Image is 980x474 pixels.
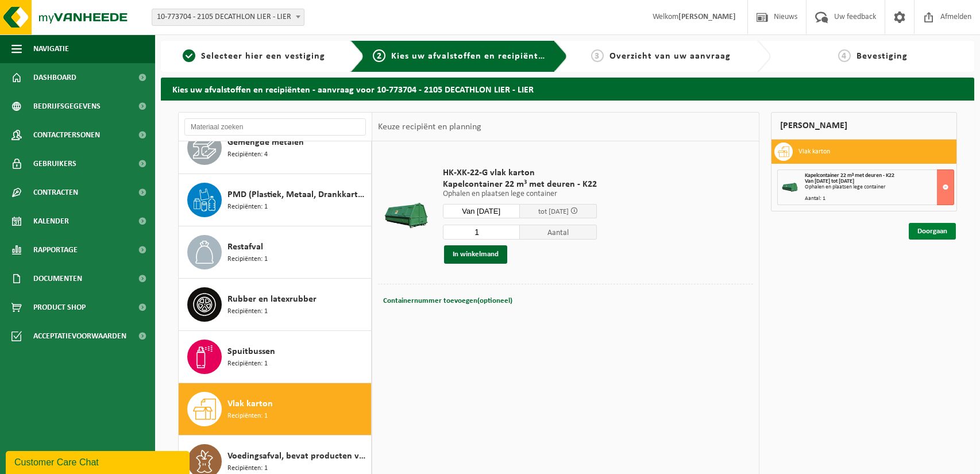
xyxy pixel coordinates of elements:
span: 3 [591,49,604,62]
button: Gemengde metalen Recipiënten: 4 [179,122,372,174]
span: Bedrijfsgegevens [33,92,101,121]
p: Ophalen en plaatsen lege container [443,190,597,198]
button: Containernummer toevoegen(optioneel) [382,293,514,309]
span: Product Shop [33,293,86,322]
span: 4 [838,49,851,62]
button: PMD (Plastiek, Metaal, Drankkartons) (bedrijven) Recipiënten: 1 [179,174,372,226]
span: Containernummer toevoegen(optioneel) [383,297,512,305]
span: Contactpersonen [33,121,100,149]
button: Vlak karton Recipiënten: 1 [179,383,372,436]
button: In winkelmand [444,245,507,264]
button: Restafval Recipiënten: 1 [179,226,372,279]
div: [PERSON_NAME] [771,112,957,140]
span: 2 [373,49,385,62]
input: Selecteer datum [443,204,520,218]
span: PMD (Plastiek, Metaal, Drankkartons) (bedrijven) [227,188,368,202]
span: 10-773704 - 2105 DECATHLON LIER - LIER [152,9,304,26]
span: Bevestiging [856,52,908,61]
div: Aantal: 1 [805,196,954,202]
span: Kalender [33,207,69,236]
strong: Van [DATE] tot [DATE] [805,178,854,184]
span: Acceptatievoorwaarden [33,322,126,350]
iframe: chat widget [6,449,192,474]
span: Recipiënten: 4 [227,149,268,160]
span: Recipiënten: 1 [227,306,268,317]
span: Selecteer hier een vestiging [201,52,325,61]
span: Spuitbussen [227,345,275,359]
span: tot [DATE] [538,208,569,215]
span: Gebruikers [33,149,76,178]
span: Gemengde metalen [227,136,304,149]
span: Rubber en latexrubber [227,292,317,306]
span: Kapelcontainer 22 m³ met deuren - K22 [805,172,894,179]
span: Dashboard [33,63,76,92]
span: Recipiënten: 1 [227,359,268,369]
span: Recipiënten: 1 [227,202,268,213]
a: Doorgaan [909,223,956,240]
a: 1Selecteer hier een vestiging [167,49,341,63]
h3: Vlak karton [798,142,830,161]
span: Navigatie [33,34,69,63]
span: Voedingsafval, bevat producten van dierlijke oorsprong, onverpakt, categorie 3 [227,449,368,463]
span: Documenten [33,264,82,293]
span: HK-XK-22-G vlak karton [443,167,597,179]
span: Recipiënten: 1 [227,254,268,265]
h2: Kies uw afvalstoffen en recipiënten - aanvraag voor 10-773704 - 2105 DECATHLON LIER - LIER [161,78,974,100]
span: 10-773704 - 2105 DECATHLON LIER - LIER [152,9,304,25]
span: Kapelcontainer 22 m³ met deuren - K22 [443,179,597,190]
span: Rapportage [33,236,78,264]
span: 1 [183,49,195,62]
span: Recipiënten: 1 [227,463,268,474]
span: Aantal [520,225,597,240]
span: Restafval [227,240,263,254]
input: Materiaal zoeken [184,118,366,136]
div: Ophalen en plaatsen lege container [805,184,954,190]
button: Rubber en latexrubber Recipiënten: 1 [179,279,372,331]
span: Recipiënten: 1 [227,411,268,422]
span: Contracten [33,178,78,207]
div: Keuze recipiënt en planning [372,113,487,141]
strong: [PERSON_NAME] [678,13,736,21]
button: Spuitbussen Recipiënten: 1 [179,331,372,383]
span: Kies uw afvalstoffen en recipiënten [391,52,549,61]
span: Overzicht van uw aanvraag [609,52,731,61]
span: Vlak karton [227,397,273,411]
